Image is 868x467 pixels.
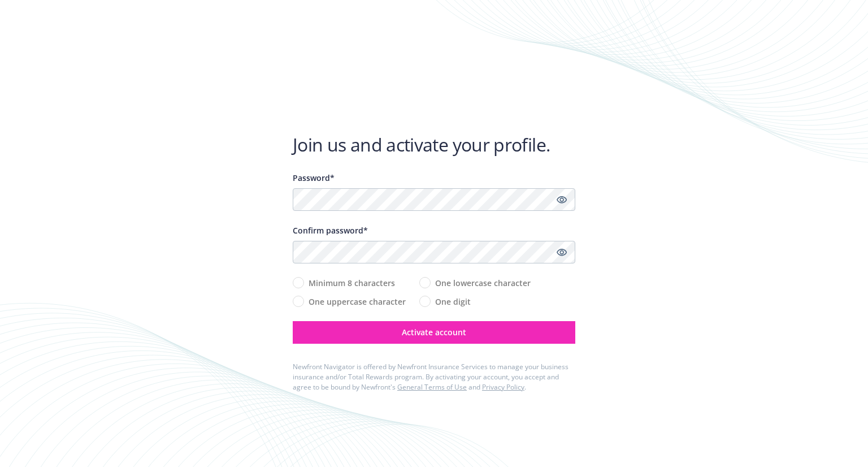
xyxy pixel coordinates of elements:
[555,193,568,206] a: Show password
[435,277,531,289] span: One lowercase character
[293,225,368,236] span: Confirm password*
[293,321,575,344] button: Activate account
[482,382,524,392] a: Privacy Policy
[555,245,568,259] a: Show password
[293,362,575,392] div: Newfront Navigator is offered by Newfront Insurance Services to manage your business insurance an...
[293,188,575,211] input: Enter a unique password...
[435,296,471,308] span: One digit
[293,241,575,263] input: Confirm your unique password...
[293,172,335,183] span: Password*
[293,133,575,156] h1: Join us and activate your profile.
[293,93,400,113] img: Newfront logo
[309,296,406,308] span: One uppercase character
[402,327,466,338] span: Activate account
[309,277,395,289] span: Minimum 8 characters
[397,382,467,392] a: General Terms of Use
